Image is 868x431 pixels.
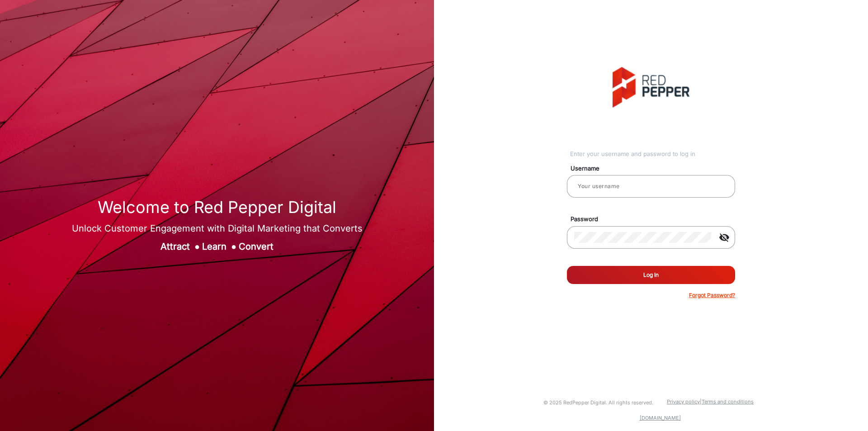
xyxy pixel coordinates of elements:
a: | [700,398,702,405]
a: [DOMAIN_NAME] [640,415,681,421]
small: © 2025 RedPepper Digital. All rights reserved. [543,399,653,406]
span: ● [194,241,200,252]
a: Terms and conditions [702,398,754,405]
h1: Welcome to Red Pepper Digital [72,198,363,217]
span: ● [231,241,236,252]
div: Unlock Customer Engagement with Digital Marketing that Converts [72,222,363,235]
mat-label: Username [564,164,745,173]
mat-icon: visibility_off [713,232,735,243]
a: Privacy policy [667,398,700,405]
div: Attract Learn Convert [72,240,363,253]
input: Your username [574,181,728,192]
button: Log In [567,266,735,284]
img: vmg-logo [613,67,689,108]
mat-label: Password [564,215,745,224]
p: Forgot Password? [689,291,735,299]
div: Enter your username and password to log in [570,150,735,159]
